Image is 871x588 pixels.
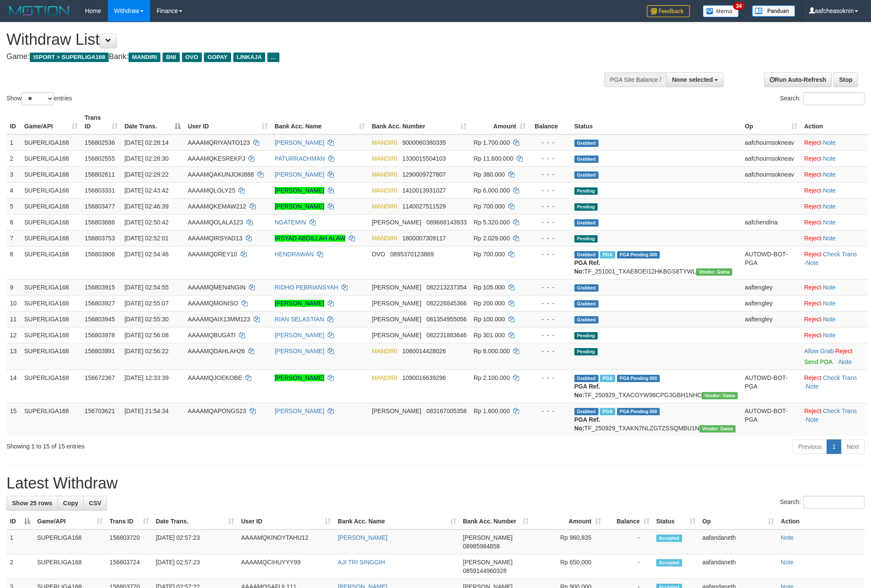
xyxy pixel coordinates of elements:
td: SUPERLIGA168 [21,150,81,166]
a: Run Auto-Refresh [764,72,832,87]
td: SUPERLIGA168 [21,403,81,436]
td: 2 [6,150,21,166]
span: 156803978 [85,332,115,339]
td: · [801,230,868,246]
td: 15 [6,403,21,436]
span: · [804,348,835,355]
a: IRSYAD ABDILLAH ALAW [275,235,345,242]
a: Reject [804,235,821,242]
div: - - - [533,331,567,339]
a: Note [806,259,819,266]
input: Search: [803,92,865,105]
h4: Game: Bank: [6,53,572,61]
span: Copy 082226845366 to clipboard [426,300,467,307]
span: Grabbed [574,171,598,179]
th: User ID: activate to sort column ascending [238,513,334,529]
div: - - - [533,202,567,211]
span: AAAAMQMEN4NGIN [188,284,245,291]
span: 34 [733,2,745,10]
span: LINKAJA [233,53,266,62]
span: Rp 301.000 [473,332,504,339]
td: aaftengley [741,311,801,327]
td: SUPERLIGA168 [21,370,81,403]
div: - - - [533,299,567,308]
a: Reject [804,284,821,291]
img: Button%20Memo.svg [703,5,739,17]
a: Note [781,534,794,541]
span: Pending [574,203,598,211]
span: AAAAMQBUGATI [188,332,235,339]
td: AUTOWD-BOT-PGA [741,246,801,279]
span: Copy 1090016639296 to clipboard [402,374,446,381]
td: 1 [6,134,21,151]
span: Copy 1060014428026 to clipboard [402,348,446,355]
th: Game/API: activate to sort column ascending [21,110,81,134]
h1: Withdraw List [6,31,572,48]
a: CSV [83,496,107,510]
a: Check Trans [823,374,857,381]
td: aaftengley [741,279,801,295]
span: Rp 105.000 [473,284,504,291]
span: [DATE] 02:56:08 [125,332,169,339]
span: 156803906 [85,251,115,258]
span: 156672367 [85,374,115,381]
a: [PERSON_NAME] [275,203,324,210]
a: [PERSON_NAME] [275,139,324,146]
a: Note [781,559,794,566]
th: Trans ID: activate to sort column ascending [81,110,121,134]
span: OVO [182,53,202,62]
a: [PERSON_NAME] [275,332,324,339]
td: SUPERLIGA168 [21,198,81,214]
td: SUPERLIGA168 [21,327,81,343]
a: Stop [833,72,858,87]
span: 156802611 [85,171,115,178]
span: PGA Pending [617,375,660,382]
span: 156803686 [85,219,115,226]
a: Reject [804,300,821,307]
span: AAAAMQJOEKOBE [188,374,242,381]
td: aaftengley [741,295,801,311]
a: HENDRAWAN [275,251,314,258]
span: AAAAMQKEMAW212 [188,203,246,210]
th: Amount: activate to sort column ascending [470,110,529,134]
a: Note [839,358,852,365]
span: AAAAMQAKUNJOKI888 [188,171,254,178]
th: Bank Acc. Number: activate to sort column ascending [368,110,470,134]
a: Reject [804,203,821,210]
th: ID: activate to sort column descending [6,513,34,529]
b: PGA Ref. No: [574,259,600,275]
span: [PERSON_NAME] [372,332,421,339]
span: Rp 1.600.000 [473,408,510,414]
img: panduan.png [752,5,795,17]
th: Op: activate to sort column ascending [741,110,801,134]
span: AAAAMQOLALA123 [188,219,243,226]
span: Rp 5.320.000 [473,219,510,226]
td: SUPERLIGA168 [21,166,81,182]
a: [PERSON_NAME] [275,171,324,178]
a: Previous [793,439,827,454]
span: Copy 1410013931027 to clipboard [402,187,446,194]
a: [PERSON_NAME] [275,408,324,414]
span: [DATE] 02:56:22 [125,348,169,355]
span: Copy 1290009727807 to clipboard [402,171,446,178]
a: NGATEMIN [275,219,306,226]
span: Grabbed [574,219,598,227]
td: SUPERLIGA168 [21,279,81,295]
a: Allow Grab [804,348,833,355]
td: SUPERLIGA168 [21,246,81,279]
span: [DATE] 12:33:39 [125,374,169,381]
span: Pending [574,235,598,243]
td: 7 [6,230,21,246]
td: 11 [6,311,21,327]
span: [DATE] 02:52:01 [125,235,169,242]
span: Grabbed [574,156,598,163]
a: Note [823,203,836,210]
td: · [801,214,868,230]
td: · [801,295,868,311]
td: 9 [6,279,21,295]
span: [DATE] 02:50:42 [125,219,169,226]
span: [DATE] 02:54:46 [125,251,169,258]
span: 156803927 [85,300,115,307]
a: [PERSON_NAME] [275,348,324,355]
span: Rp 100.000 [473,316,504,323]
